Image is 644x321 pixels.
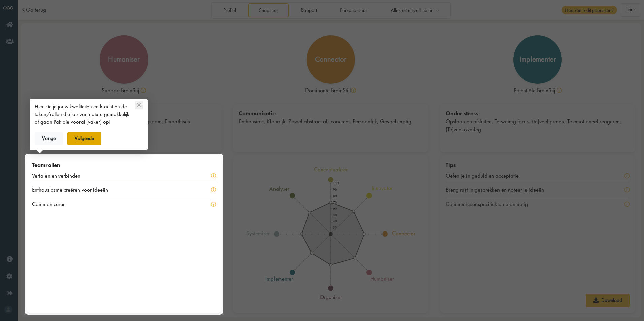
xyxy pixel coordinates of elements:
div: Hier zie je jouw kwaliteiten en kracht en de taken/rollen die jou van nature gemakkelijk af gaan ... [35,103,131,126]
img: info-yellow.svg [211,202,216,207]
div: Communiceren [32,200,74,208]
button: Vorige [35,132,63,145]
img: info-yellow.svg [211,173,216,178]
div: Vertalen en verbinden [32,172,89,180]
img: info-yellow.svg [211,187,216,192]
div: Enthousiasme creëren voor ideeën [32,186,117,194]
div: Teamrollen [32,161,216,169]
button: Volgende [67,132,102,145]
